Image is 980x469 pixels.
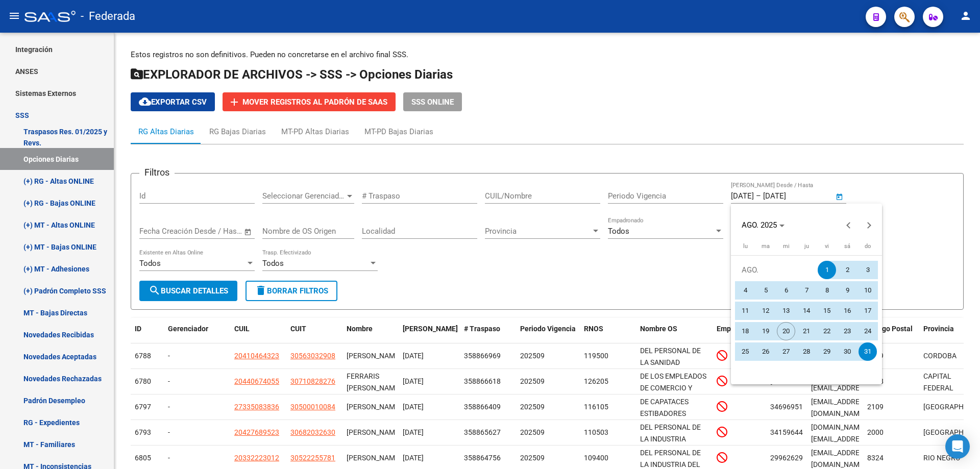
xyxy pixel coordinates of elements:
button: Next month [859,215,879,235]
span: 18 [736,322,754,340]
span: 27 [777,342,795,361]
button: 29 de agosto de 2025 [817,341,837,362]
button: 21 de agosto de 2025 [796,321,817,341]
span: 4 [736,281,754,300]
button: 27 de agosto de 2025 [776,341,796,362]
span: 17 [859,302,877,320]
button: 17 de agosto de 2025 [857,301,878,321]
span: 7 [797,281,816,300]
button: 19 de agosto de 2025 [755,321,776,341]
span: AGO. 2025 [742,220,777,230]
button: 12 de agosto de 2025 [755,301,776,321]
span: do [865,243,871,250]
button: 14 de agosto de 2025 [796,301,817,321]
button: 5 de agosto de 2025 [755,280,776,301]
button: 10 de agosto de 2025 [857,280,878,301]
button: 28 de agosto de 2025 [796,341,817,362]
span: mi [783,243,790,250]
button: 9 de agosto de 2025 [837,280,857,301]
button: 24 de agosto de 2025 [857,321,878,341]
span: 1 [818,261,836,279]
span: 2 [838,261,856,279]
button: 16 de agosto de 2025 [837,301,857,321]
span: 23 [838,322,856,340]
span: ma [762,243,770,250]
button: 1 de agosto de 2025 [817,260,837,280]
button: 20 de agosto de 2025 [776,321,796,341]
button: 4 de agosto de 2025 [735,280,755,301]
button: 11 de agosto de 2025 [735,301,755,321]
button: 22 de agosto de 2025 [817,321,837,341]
button: 26 de agosto de 2025 [755,341,776,362]
button: Choose month and year [738,216,789,234]
span: 5 [756,281,775,300]
span: 24 [859,322,877,340]
button: 30 de agosto de 2025 [837,341,857,362]
span: sá [844,243,850,250]
span: vi [825,243,829,250]
span: 26 [756,342,775,361]
span: 31 [859,342,877,361]
button: 3 de agosto de 2025 [857,260,878,280]
button: 13 de agosto de 2025 [776,301,796,321]
span: 19 [756,322,775,340]
button: 15 de agosto de 2025 [817,301,837,321]
span: 16 [838,302,856,320]
span: 21 [797,322,816,340]
span: 28 [797,342,816,361]
button: 7 de agosto de 2025 [796,280,817,301]
button: 25 de agosto de 2025 [735,341,755,362]
button: 8 de agosto de 2025 [817,280,837,301]
button: 6 de agosto de 2025 [776,280,796,301]
span: 25 [736,342,754,361]
span: ju [804,243,809,250]
span: 9 [838,281,856,300]
button: 18 de agosto de 2025 [735,321,755,341]
span: 12 [756,302,775,320]
span: 3 [859,261,877,279]
span: 15 [818,302,836,320]
span: 29 [818,342,836,361]
button: 2 de agosto de 2025 [837,260,857,280]
button: Previous month [839,215,859,235]
span: 20 [777,322,795,340]
span: 30 [838,342,856,361]
span: 8 [818,281,836,300]
button: 31 de agosto de 2025 [857,341,878,362]
td: AGO. [735,260,817,280]
span: 6 [777,281,795,300]
span: 11 [736,302,754,320]
span: lu [743,243,748,250]
span: 22 [818,322,836,340]
span: 10 [859,281,877,300]
div: Open Intercom Messenger [945,434,970,459]
span: 14 [797,302,816,320]
button: 23 de agosto de 2025 [837,321,857,341]
span: 13 [777,302,795,320]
